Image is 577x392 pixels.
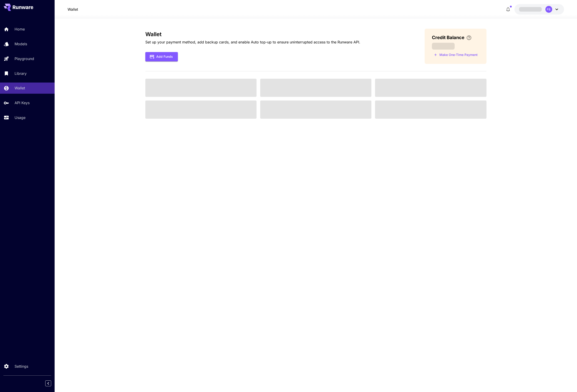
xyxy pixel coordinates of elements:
[514,4,564,15] button: FB
[45,380,51,386] button: Collapse sidebar
[68,7,78,12] nav: breadcrumb
[15,56,34,61] p: Playground
[432,51,480,58] button: Make a one-time, non-recurring payment
[145,39,360,45] p: Set up your payment method, add backup cards, and enable Auto top-up to ensure uninterrupted acce...
[68,7,78,12] a: Wallet
[15,71,27,76] p: Library
[15,100,30,106] p: API Keys
[15,364,28,369] p: Settings
[15,41,27,47] p: Models
[432,34,464,41] span: Credit Balance
[545,6,552,13] div: FB
[464,35,474,40] button: Enter your card details and choose an Auto top-up amount to avoid service interruptions. We'll au...
[145,52,178,61] button: Add Funds
[145,31,360,38] h3: Wallet
[15,115,25,120] p: Usage
[15,26,25,32] p: Home
[49,379,55,387] div: Collapse sidebar
[15,85,25,91] p: Wallet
